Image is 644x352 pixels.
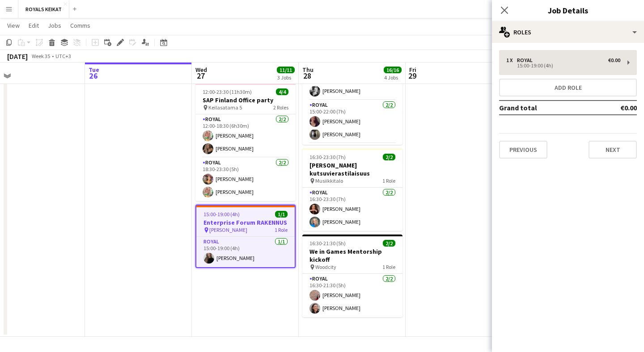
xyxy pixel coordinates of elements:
span: 16:30-21:30 (5h) [309,240,346,247]
h3: [PERSON_NAME] kutsuvierastilaisuus [302,161,402,177]
div: 3 Jobs [277,74,294,81]
span: Wed [195,66,207,74]
span: Comms [70,21,90,29]
div: UTC+3 [55,53,71,59]
span: 12:00-23:30 (11h30m) [203,88,252,95]
span: Edit [29,21,39,29]
span: Thu [302,66,314,74]
button: Previous [499,141,547,159]
div: €0.00 [608,57,620,63]
a: Edit [25,20,42,31]
h3: We in Games Mentorship kickoff [302,247,402,264]
div: 4 Jobs [384,74,401,81]
span: 2 Roles [273,104,288,111]
a: Comms [67,20,94,31]
button: ROYALS KEIKAT [18,0,69,18]
app-job-card: 16:30-23:30 (7h)2/2[PERSON_NAME] kutsuvierastilaisuus Musiikkitalo1 RoleRoyal2/216:30-23:30 (7h)[... [302,148,402,231]
a: Jobs [44,20,65,31]
span: 1 Role [382,264,395,270]
app-card-role: Royal2/218:30-23:30 (5h)[PERSON_NAME][PERSON_NAME] [195,158,296,201]
span: 2/2 [383,154,395,160]
span: 16:30-23:30 (7h) [309,154,346,160]
app-card-role: Royal2/216:30-23:30 (7h)[PERSON_NAME][PERSON_NAME] [302,188,402,231]
span: 1 Role [382,177,395,184]
span: Fri [409,66,416,74]
span: 15:00-19:00 (4h) [203,211,240,218]
span: [PERSON_NAME] [209,226,247,233]
app-card-role: Royal2/216:30-21:30 (5h)[PERSON_NAME][PERSON_NAME] [302,274,402,317]
app-job-card: 15:00-19:00 (4h)1/1Enterprise Forum RAKENNUS [PERSON_NAME]1 RoleRoyal1/115:00-19:00 (4h)[PERSON_N... [195,205,296,268]
span: 1/1 [275,211,288,218]
div: 15:00-19:00 (4h) [506,63,620,68]
button: Add role [499,79,637,96]
span: 27 [194,71,207,81]
app-card-role: Royal2/215:00-22:00 (7h)[PERSON_NAME][PERSON_NAME] [302,100,402,143]
span: View [7,21,20,29]
app-job-card: 16:30-21:30 (5h)2/2We in Games Mentorship kickoff Woodcity1 RoleRoyal2/216:30-21:30 (5h)[PERSON_N... [302,235,402,317]
div: 1 x [506,57,517,63]
span: Woodcity [315,264,336,270]
span: 26 [87,71,99,81]
span: 16/16 [384,67,402,73]
span: 29 [408,71,416,81]
app-card-role: Royal2/212:00-18:30 (6h30m)[PERSON_NAME][PERSON_NAME] [195,114,296,158]
span: 11/11 [277,67,295,73]
h3: SAP Finland Office party [195,96,296,104]
span: 28 [301,71,314,81]
div: Roles [492,21,644,43]
td: €0.00 [594,101,637,115]
span: Musiikkitalo [315,177,343,184]
span: Jobs [48,21,61,29]
span: 2/2 [383,240,395,247]
h3: Enterprise Forum RAKENNUS [196,218,295,226]
div: [DATE] [7,52,28,61]
span: 4/4 [276,88,288,95]
div: Royal [517,57,536,63]
span: Keilasatama 5 [208,104,242,111]
app-job-card: 12:00-23:30 (11h30m)4/4SAP Finland Office party Keilasatama 52 RolesRoyal2/212:00-18:30 (6h30m)[P... [195,83,296,201]
td: Grand total [499,101,594,115]
a: View [4,20,23,31]
span: Tue [89,66,99,74]
span: 1 Role [275,226,288,233]
app-card-role: Royal1/115:00-19:00 (4h)[PERSON_NAME] [196,237,295,267]
button: Next [589,141,637,159]
h3: Job Details [492,4,644,16]
span: Week 35 [30,53,52,59]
